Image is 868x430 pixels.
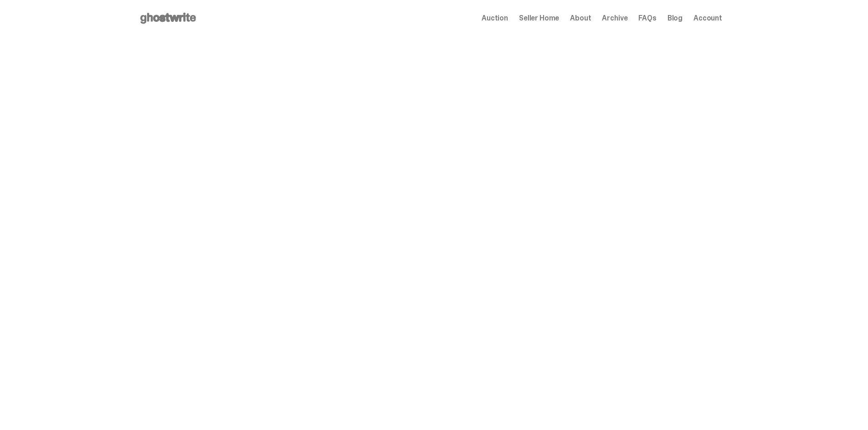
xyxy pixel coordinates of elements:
[668,15,683,22] a: Blog
[693,15,722,22] a: Account
[519,15,559,22] a: Seller Home
[570,15,591,22] a: About
[482,15,508,22] a: Auction
[638,15,656,22] a: FAQs
[602,15,627,22] a: Archive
